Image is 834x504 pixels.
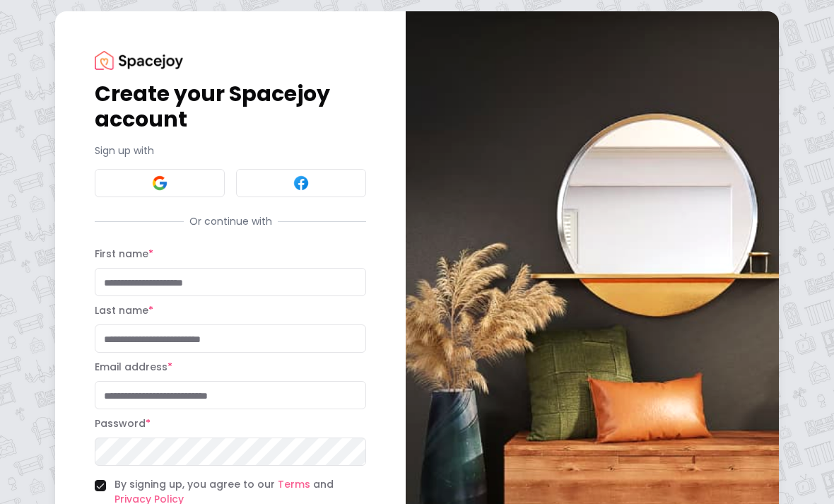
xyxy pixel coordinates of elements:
img: Spacejoy Logo [95,51,183,70]
label: Email address [95,360,172,374]
h1: Create your Spacejoy account [95,81,366,132]
a: Terms [278,477,310,491]
span: Or continue with [184,214,278,228]
p: Sign up with [95,143,366,158]
label: Password [95,416,151,430]
label: First name [95,247,153,261]
img: Google signin [151,175,168,192]
img: Facebook signin [293,175,310,192]
label: Last name [95,303,153,317]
